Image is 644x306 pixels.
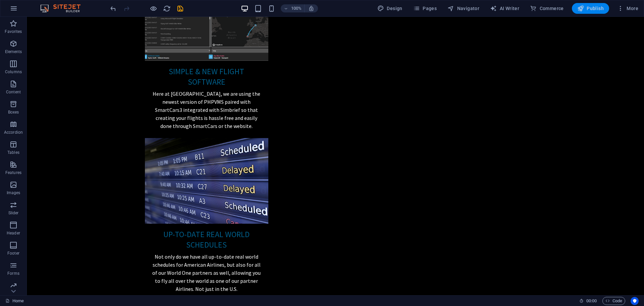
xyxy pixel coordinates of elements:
[490,5,519,12] span: AI Writer
[7,150,19,155] p: Tables
[8,210,19,216] p: Slider
[7,251,19,256] p: Footer
[5,69,22,75] p: Columns
[176,5,184,12] i: Save (Ctrl+S)
[7,230,20,236] p: Header
[605,297,622,305] span: Code
[447,5,479,12] span: Navigator
[7,190,20,195] p: Images
[586,297,597,305] span: 00 00
[109,4,117,12] button: undo
[7,271,19,276] p: Forms
[572,3,609,14] button: Publish
[411,3,439,14] button: Pages
[577,5,604,12] span: Publish
[5,49,22,54] p: Elements
[5,297,24,305] a: Click to cancel selection. Double-click to open Pages
[176,4,184,12] button: save
[39,4,89,12] img: Editor Logo
[614,3,641,14] button: More
[163,5,171,12] i: Reload page
[163,4,171,12] button: reload
[617,5,638,12] span: More
[631,297,639,305] button: Usercentrics
[487,3,522,14] button: AI Writer
[375,3,405,14] button: Design
[5,29,22,34] p: Favorites
[149,4,157,12] button: Click here to leave preview mode and continue editing
[377,5,402,12] span: Design
[5,170,21,175] p: Features
[281,4,305,12] button: 100%
[6,89,21,95] p: Content
[291,4,302,12] h6: 100%
[109,5,117,12] i: Undo: Delete elements (Ctrl+Z)
[527,3,567,14] button: Commerce
[602,297,625,305] button: Code
[445,3,482,14] button: Navigator
[579,297,597,305] h6: Session time
[308,5,314,11] i: On resize automatically adjust zoom level to fit chosen device.
[4,130,23,135] p: Accordion
[530,5,564,12] span: Commerce
[8,110,19,115] p: Boxes
[591,298,592,303] span: :
[413,5,437,12] span: Pages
